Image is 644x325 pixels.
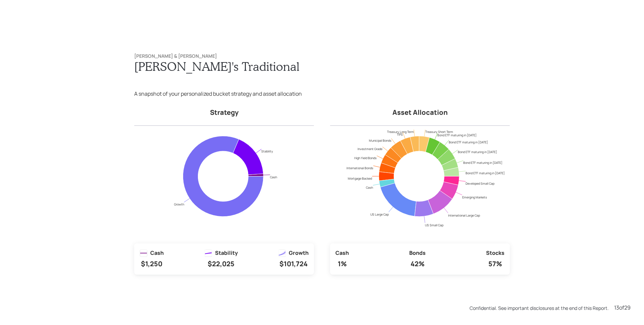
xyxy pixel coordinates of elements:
[208,259,234,269] h4: $22,025
[215,249,238,258] h5: Stability
[279,259,308,269] h4: $101,724
[338,259,347,269] h4: 1%
[462,195,487,199] text: Emerging Markets
[486,249,504,258] h5: Stocks
[466,181,494,186] text: Developed Small Cap
[289,249,309,258] h5: Growth
[174,202,184,206] text: Growth
[335,249,349,258] h5: Cash
[463,160,502,165] text: Bond ETF maturing in [DATE]
[470,305,609,312] div: Confidential. See important disclosures at the end of this Report.
[141,259,162,269] h4: $1,250
[261,149,273,153] text: Stability
[466,171,505,175] text: Bond ETF maturing in [DATE]
[449,140,488,144] text: Bond ETF maturing in [DATE]
[448,213,480,217] text: International Large Cap
[330,107,510,118] h4: Asset Allocation
[397,132,403,137] text: TIPS
[369,138,391,143] text: Municipal Bonds
[134,59,510,74] h1: [PERSON_NAME]'s Traditional
[270,175,277,179] text: Cash
[614,304,631,312] div: 13 of 29
[458,150,497,154] text: Bond ETF maturing in [DATE]
[150,249,164,258] h5: Cash
[409,249,426,258] h5: Bonds
[366,185,373,190] text: Cash
[370,212,389,216] text: US Large Cap
[348,176,372,181] text: Mortgage Backed
[354,156,377,160] text: High Yield Bonds
[134,53,510,59] h6: [PERSON_NAME] & [PERSON_NAME]
[425,130,453,134] text: Treasury Short Term
[134,90,510,98] p: A snapshot of your personalized bucket strategy and asset allocation
[346,166,373,170] text: International Bonds
[488,259,502,269] h4: 57%
[387,130,414,134] text: Treasury Long Term
[358,147,382,151] text: Investment Grade
[411,259,425,269] h4: 42%
[134,107,314,118] h4: Strategy
[425,223,443,227] text: US Small Cap
[437,133,477,137] text: Bond ETF maturing in [DATE]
